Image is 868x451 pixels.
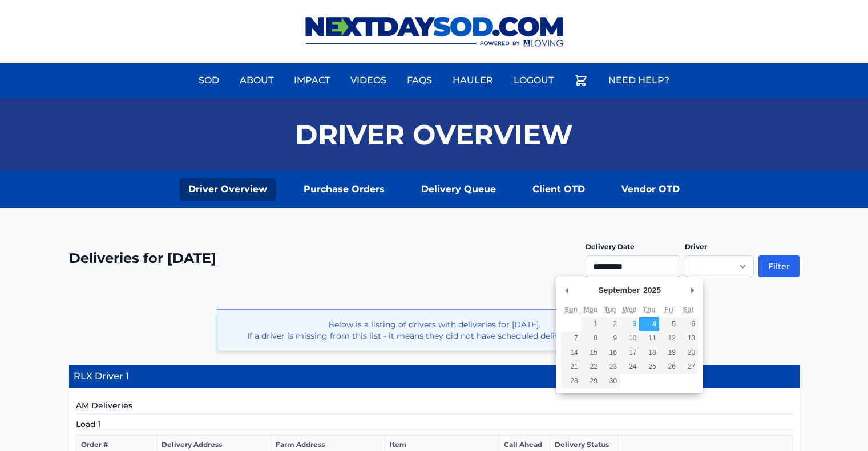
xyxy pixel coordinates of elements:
abbr: Friday [664,306,673,314]
button: 19 [659,346,679,360]
a: Vendor OTD [612,178,689,201]
button: 3 [620,317,639,331]
button: 13 [679,331,698,346]
button: 15 [581,346,600,360]
button: 25 [639,360,659,374]
button: 20 [679,346,698,360]
h2: Deliveries for [DATE] [69,249,216,267]
button: 11 [639,331,659,346]
a: Logout [507,67,560,94]
button: 9 [600,331,620,346]
button: 4 [639,317,659,331]
button: 24 [620,360,639,374]
h4: RLX Driver 1 [69,365,800,388]
a: Hauler [446,67,500,94]
abbr: Saturday [683,306,694,314]
button: 26 [659,360,679,374]
div: September [597,282,641,299]
h5: Load 1 [76,419,793,430]
abbr: Tuesday [604,306,616,314]
abbr: Monday [583,306,597,314]
a: Driver Overview [179,178,276,201]
button: Previous Month [561,282,572,299]
button: 30 [600,374,620,388]
a: Purchase Orders [294,178,394,201]
div: 2025 [641,282,663,299]
button: 1 [581,317,600,331]
label: Delivery Date [586,242,635,251]
a: About [233,67,280,94]
button: 18 [639,346,659,360]
h1: Driver Overview [295,121,573,148]
p: Below is a listing of drivers with deliveries for [DATE]. If a driver is missing from this list -... [227,319,641,342]
abbr: Wednesday [623,306,637,314]
h5: AM Deliveries [76,400,793,414]
button: 17 [620,346,639,360]
button: 7 [561,331,580,346]
a: Client OTD [523,178,594,201]
a: Videos [344,67,393,94]
button: 5 [659,317,679,331]
a: Delivery Queue [412,178,505,201]
button: 10 [620,331,639,346]
a: FAQs [400,67,439,94]
button: Filter [758,255,800,277]
a: Impact [287,67,337,94]
button: 14 [561,346,580,360]
button: 29 [581,374,600,388]
button: 23 [600,360,620,374]
button: 12 [659,331,679,346]
button: 2 [600,317,620,331]
a: Need Help? [601,67,676,94]
button: 22 [581,360,600,374]
button: 16 [600,346,620,360]
a: Sod [192,67,226,94]
abbr: Thursday [643,306,656,314]
input: Use the arrow keys to pick a date [586,255,680,277]
label: Driver [685,242,707,251]
button: Next Month [687,282,698,299]
button: 8 [581,331,600,346]
button: 6 [679,317,698,331]
abbr: Sunday [564,306,578,314]
button: 21 [561,360,580,374]
button: 27 [679,360,698,374]
button: 28 [561,374,580,388]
